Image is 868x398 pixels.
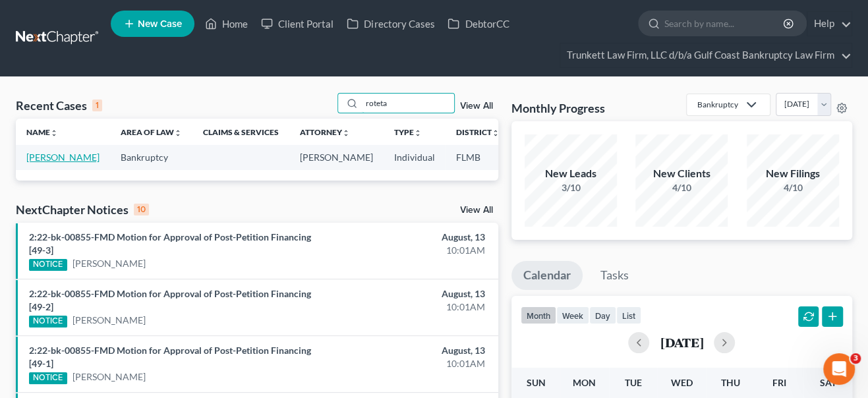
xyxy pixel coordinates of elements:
[110,145,192,169] td: Bankruptcy
[72,257,146,270] a: [PERSON_NAME]
[625,377,642,388] span: Tue
[560,43,852,67] a: Trunkett Law Firm, LLC d/b/a Gulf Coast Bankruptcy Law Firm
[138,19,182,29] span: New Case
[772,377,786,388] span: Fri
[29,288,311,312] a: 2:22-bk-00855-FMD Motion for Approval of Post-Petition Financing [49-2]
[820,377,836,388] span: Sat
[121,127,182,137] a: Area of Lawunfold_more
[525,166,617,181] div: New Leads
[72,314,146,327] a: [PERSON_NAME]
[660,335,703,349] h2: [DATE]
[342,244,485,257] div: 10:01AM
[823,353,855,385] iframe: Intercom live chat
[342,300,485,314] div: 10:01AM
[511,261,583,290] a: Calendar
[747,181,839,194] div: 4/10
[26,127,58,137] a: Nameunfold_more
[697,99,738,110] div: Bankruptcy
[511,100,605,116] h3: Monthly Progress
[29,345,311,369] a: 2:22-bk-00855-FMD Motion for Approval of Post-Petition Financing [49-1]
[384,145,446,169] td: Individual
[460,206,493,215] a: View All
[521,306,556,324] button: month
[721,377,740,388] span: Thu
[460,101,493,111] a: View All
[526,377,545,388] span: Sun
[589,261,641,290] a: Tasks
[289,145,384,169] td: [PERSON_NAME]
[342,357,485,370] div: 10:01AM
[456,127,500,137] a: Districtunfold_more
[671,377,693,388] span: Wed
[16,202,149,217] div: NextChapter Notices
[29,372,67,384] div: NOTICE
[635,181,728,194] div: 4/10
[342,344,485,357] div: August, 13
[525,181,617,194] div: 3/10
[616,306,641,324] button: list
[446,145,510,169] td: FLMB
[807,12,852,36] a: Help
[664,11,785,36] input: Search by name...
[340,12,441,36] a: Directory Cases
[29,259,67,271] div: NOTICE
[342,129,350,137] i: unfold_more
[254,12,340,36] a: Client Portal
[134,204,149,215] div: 10
[174,129,182,137] i: unfold_more
[441,12,515,36] a: DebtorCC
[300,127,350,137] a: Attorneyunfold_more
[414,129,422,137] i: unfold_more
[573,377,596,388] span: Mon
[362,94,454,113] input: Search by name...
[342,231,485,244] div: August, 13
[556,306,589,324] button: week
[198,12,254,36] a: Home
[192,119,289,145] th: Claims & Services
[16,98,102,113] div: Recent Cases
[394,127,422,137] a: Typeunfold_more
[72,370,146,384] a: [PERSON_NAME]
[342,287,485,300] div: August, 13
[50,129,58,137] i: unfold_more
[92,99,102,111] div: 1
[635,166,728,181] div: New Clients
[26,152,100,163] a: [PERSON_NAME]
[850,353,861,364] span: 3
[747,166,839,181] div: New Filings
[29,231,311,256] a: 2:22-bk-00855-FMD Motion for Approval of Post-Petition Financing [49-3]
[29,316,67,327] div: NOTICE
[492,129,500,137] i: unfold_more
[589,306,616,324] button: day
